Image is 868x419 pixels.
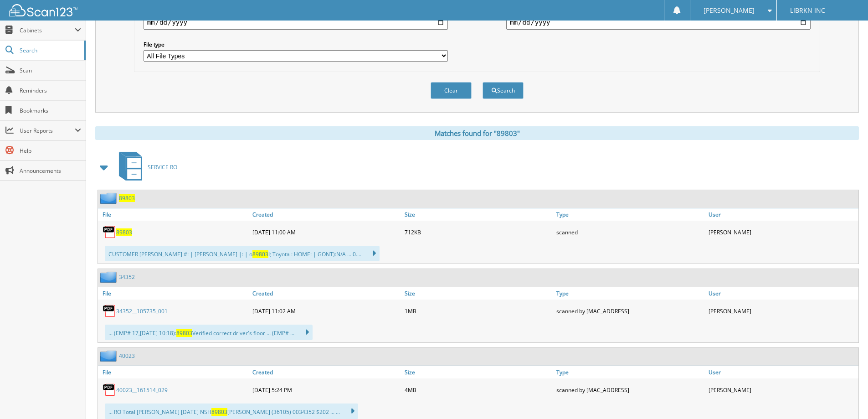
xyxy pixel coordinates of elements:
[9,4,77,16] img: scan123-logo-white.svg
[706,208,858,221] a: User
[252,250,268,258] span: 89803
[20,47,80,54] span: Search
[250,287,402,300] a: Created
[706,381,858,399] div: [PERSON_NAME]
[402,287,555,300] a: Size
[554,302,706,320] div: scanned by [MAC_ADDRESS]
[103,225,116,239] img: PDF.png
[20,127,75,134] span: User Reports
[98,287,250,300] a: File
[250,302,402,320] div: [DATE] 11:02 AM
[105,325,313,340] div: ... (EMP# 17,[DATE] 10:18): Verified correct driver's floor ... (EMP# ...
[119,273,135,281] a: 34352
[706,223,858,241] div: [PERSON_NAME]
[113,149,177,185] a: SERVICE RO
[105,246,380,261] div: CUSTOMER [PERSON_NAME] #: | [PERSON_NAME] |: | o I; Toyota : HOME: | GONT):N/A ... 0....
[20,167,81,175] span: Announcements
[402,208,555,221] a: Size
[119,194,135,202] a: 89803
[116,307,168,315] a: 34352__105735_001
[250,208,402,221] a: Created
[250,381,402,399] div: [DATE] 5:24 PM
[790,8,825,13] span: LIBRKN INC
[554,223,706,241] div: scanned
[103,304,116,318] img: PDF.png
[431,82,472,99] button: Clear
[822,375,868,419] iframe: Chat Widget
[706,302,858,320] div: [PERSON_NAME]
[95,126,859,140] div: Matches found for "89803"
[20,107,81,114] span: Bookmarks
[402,366,555,378] a: Size
[402,302,555,320] div: 1MB
[706,366,858,378] a: User
[402,381,555,399] div: 4MB
[704,8,755,13] span: [PERSON_NAME]
[250,366,402,378] a: Created
[100,350,119,362] img: folder2.png
[116,386,168,394] a: 40023__161514_029
[98,366,250,378] a: File
[20,26,75,34] span: Cabinets
[250,223,402,241] div: [DATE] 11:00 AM
[105,403,358,419] div: ... RO Total [PERSON_NAME] [DATE] NSH [PERSON_NAME] (36105) 0034352 $202 ... ...
[20,147,81,155] span: Help
[506,15,811,30] input: end
[402,223,555,241] div: 712KB
[119,352,135,360] a: 40023
[144,15,448,30] input: start
[211,408,227,416] span: 89803
[98,208,250,221] a: File
[20,67,81,74] span: Scan
[483,82,524,99] button: Search
[706,287,858,300] a: User
[116,228,132,236] a: 89803
[144,41,448,48] label: File type
[100,192,119,204] img: folder2.png
[148,163,177,171] span: SERVICE RO
[554,381,706,399] div: scanned by [MAC_ADDRESS]
[554,366,706,378] a: Type
[554,208,706,221] a: Type
[100,271,119,283] img: folder2.png
[176,329,192,337] span: 89803
[20,87,81,94] span: Reminders
[103,383,116,397] img: PDF.png
[554,287,706,300] a: Type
